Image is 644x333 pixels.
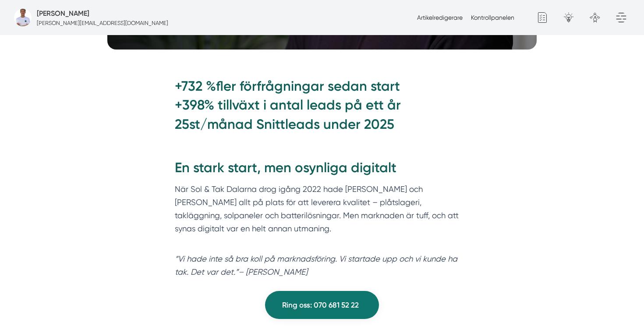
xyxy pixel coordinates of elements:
[14,9,32,26] img: foretagsbild-pa-smartproduktion-en-webbyraer-i-dalarnas-lan.png
[175,77,469,158] h2: fler förfrågningar sedan start +398% t
[265,291,379,319] a: Ring oss: 070 681 52 22
[175,254,457,276] em: “Vi hade inte så bra koll på marknadsföring. Vi startade upp och vi kunde ha tak. Det var det.”– ...
[282,299,359,311] span: Ring oss: 070 681 52 22
[175,78,216,94] strong: +732 %
[471,14,514,21] a: Kontrollpanelen
[37,19,168,27] p: [PERSON_NAME][EMAIL_ADDRESS][DOMAIN_NAME]
[175,183,469,248] p: När Sol & Tak Dalarna drog igång 2022 hade [PERSON_NAME] och [PERSON_NAME] allt på plats för att ...
[175,97,401,132] strong: illväxt i antal leads på ett år 25st/månad Snittleads under 2025
[175,158,469,183] h2: En stark start, men osynliga digitalt
[37,8,89,19] h5: Administratör
[417,14,463,21] a: Artikelredigerare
